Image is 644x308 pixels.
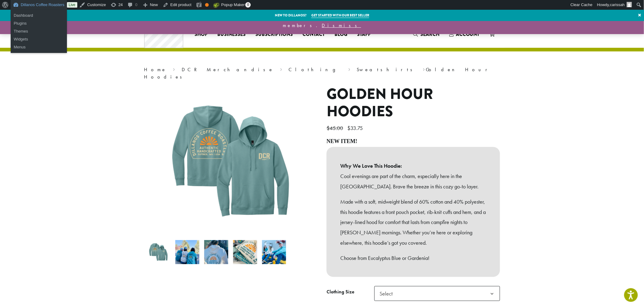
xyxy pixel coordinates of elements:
[303,31,325,38] span: Contact
[610,2,625,7] span: carissah
[190,30,212,39] a: Shop
[334,31,347,38] span: Blog
[173,64,175,73] span: ›
[456,31,480,38] span: Account
[144,66,166,73] a: Home
[327,86,500,121] h1: Golden Hour Hoodies
[340,253,486,263] p: Choose from Eucalyptus Blue or Gardenia!
[340,197,486,248] p: Made with a soft, midweight blend of 60% cotton and 40% polyester, this hoodie features a front p...
[262,240,286,264] img: Golden Hour Hoodies - Image 5
[357,66,416,73] a: Sweatshirts
[11,43,67,51] a: Menus
[347,124,350,131] span: $
[11,26,67,53] ul: Dillanos Coffee Roasters
[420,31,439,38] span: Search
[194,31,208,38] span: Shop
[340,171,486,192] p: Cool evenings are part of the charm, especially here in the [GEOGRAPHIC_DATA]. Brave the breeze i...
[11,27,67,35] a: Themes
[11,10,67,29] ul: Dillanos Coffee Roasters
[11,19,67,27] a: Plugins
[311,13,369,18] a: Get started with our best seller
[374,286,500,301] span: Select
[67,2,77,8] a: Live
[327,124,345,131] bdi: 45.00
[205,3,209,7] div: OK
[245,2,251,8] span: 0
[175,240,199,264] img: Golden Hour Hoodies - Image 2
[352,30,376,39] a: Staff
[327,138,500,145] h4: New Item!
[340,161,486,171] b: Why We Love This Hoodie:
[347,124,364,131] bdi: 33.75
[144,66,500,81] nav: Breadcrumb
[233,240,257,264] img: Golden Hour Hoodies - Image 4
[289,66,342,73] a: Clothing
[146,240,170,264] img: Golden Hour Hoodies
[11,35,67,43] a: Widgets
[322,22,361,29] a: Dismiss
[280,64,282,73] span: ›
[327,288,374,296] label: Clothing Size
[255,31,293,38] span: Subscriptions
[357,31,371,38] span: Staff
[11,12,67,19] a: Dashboard
[423,64,425,73] span: ›
[204,240,228,264] img: Golden Hour Hoodies - Image 3
[377,288,399,299] span: Select
[217,31,246,38] span: Businesses
[348,64,350,73] span: ›
[408,29,444,39] a: Search
[182,66,274,73] a: DCR Merchandise
[636,10,644,21] a: ×
[327,124,330,131] span: $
